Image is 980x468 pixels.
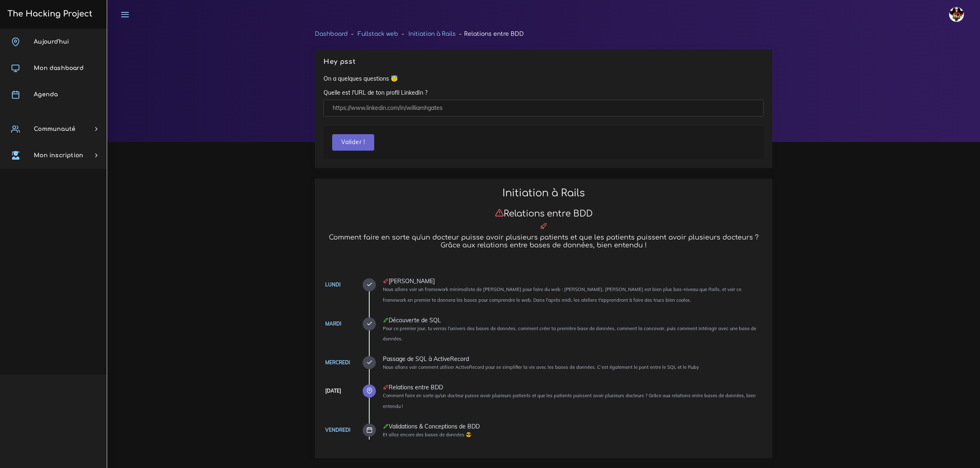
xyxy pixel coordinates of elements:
[324,234,764,249] h5: Comment faire en sorte qu'un docteur puisse avoir plusieurs patients et que les patients puissent...
[383,317,764,323] div: Découverte de SQL
[383,356,764,362] div: Passage de SQL à ActiveRecord
[324,75,764,83] p: On a quelques questions 😇
[34,65,84,71] span: Mon dashboard
[324,58,764,66] h5: Hey psst
[383,384,764,390] div: Relations entre BDD
[34,152,83,158] span: Mon inscription
[949,7,964,22] img: avatar
[324,187,764,199] h2: Initiation à Rails
[325,427,350,433] a: Vendredi
[34,126,75,132] span: Communauté
[315,31,348,37] a: Dashboard
[383,393,756,409] small: Comment faire en sorte qu'un docteur puisse avoir plusieurs patients et que les patients puissent...
[325,387,341,396] div: [DATE]
[383,364,699,370] small: Nous allons voir comment utiliser ActiveRecord pour se simplifier la vie avec les bases de donnée...
[383,278,764,284] div: [PERSON_NAME]
[34,39,69,45] span: Aujourd'hui
[325,359,350,366] a: Mercredi
[332,134,374,151] button: Valider !
[325,282,340,288] a: Lundi
[383,432,471,438] small: Et allez encore des bases de données 😎
[324,100,764,116] input: https://www.linkedin.com/in/williamhgates
[383,424,764,429] div: Validations & Conceptions de BDD
[408,31,456,37] a: Initiation à Rails
[383,326,756,342] small: Pour ce premier jour, tu verras l'univers des bases de données, comment créer ta première base de...
[383,286,741,303] small: Nous allons voir un framework minimaliste de [PERSON_NAME] pour faire du web : [PERSON_NAME]. [PE...
[34,91,58,98] span: Agenda
[358,31,398,37] a: Fullstack web
[324,208,764,219] h3: Relations entre BDD
[456,29,524,39] li: Relations entre BDD
[325,321,341,327] a: Mardi
[324,88,427,97] label: Quelle est l'URL de ton profil LinkedIn ?
[5,9,92,19] h3: The Hacking Project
